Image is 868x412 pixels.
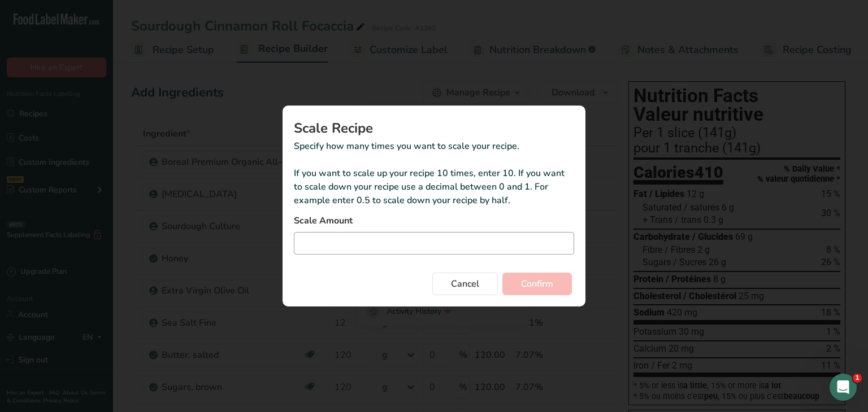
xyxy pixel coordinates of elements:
button: Cancel [432,273,498,295]
span: 1 [853,374,862,383]
iframe: Intercom live chat [830,374,857,401]
h1: Scale Recipe [294,121,574,135]
span: Confirm [521,277,553,291]
span: Scale Amount [294,214,353,227]
span: Cancel [451,277,479,291]
p: Specify how many times you want to scale your recipe. If you want to scale up your recipe 10 time... [294,139,574,207]
button: Confirm [502,273,572,295]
